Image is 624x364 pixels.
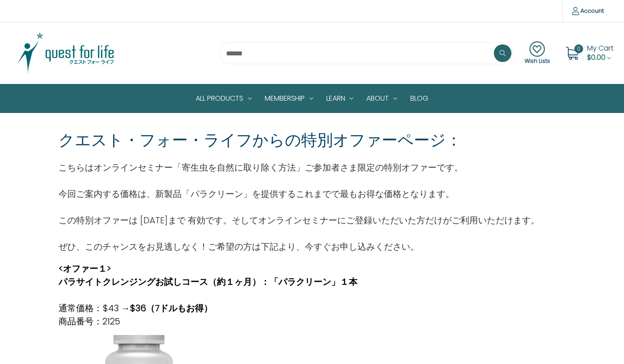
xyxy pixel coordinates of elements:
a: Cart with 0 items [587,43,613,62]
span: 0 [574,44,583,53]
a: Learn [320,84,360,113]
p: クエスト・フォー・ライフからの特別オファーページ： [58,128,462,152]
span: My Cart [587,43,613,53]
p: この特別オファーは [DATE]まで 有効です。そしてオンラインセミナーにご登録いただいた方だけがご利用いただけます。 [58,214,540,227]
p: ぜひ、このチャンスをお見逃しなく！ご希望の方は下記より、今すぐお申し込みください。 [58,240,540,253]
a: Blog [404,84,435,113]
p: 商品番号：2125 [58,315,358,328]
p: 今回ご案内する価格は、新製品「パラクリーン」を提供するこれまでで最もお得な価格となります。 [58,187,540,200]
p: 通常価格：$43 → [58,302,358,315]
p: こちらはオンラインセミナー「寄生虫を自然に取り除く方法」ご参加者さま限定の特別オファーです。 [58,161,540,174]
strong: $36（7ドルもお得） [130,302,212,314]
a: All Products [189,84,258,113]
img: Quest Group [11,31,121,75]
a: About [360,84,404,113]
a: Wish Lists [525,41,550,65]
a: Membership [258,84,320,113]
strong: パラサイトクレンジングお試しコース（約１ヶ月）：「パラクリーン」１本 [58,276,358,288]
strong: <オファー１> [58,262,111,275]
span: $0.00 [587,52,606,62]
